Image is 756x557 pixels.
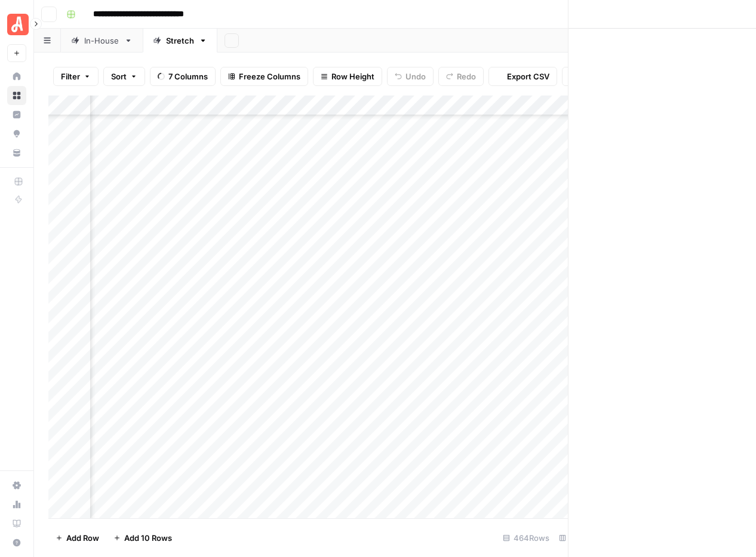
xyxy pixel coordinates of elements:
div: In-House [84,35,119,47]
button: Add Row [48,528,106,547]
a: Home [7,67,26,86]
a: In-House [61,29,143,53]
a: Stretch [143,29,217,53]
div: Stretch [166,35,194,47]
a: Learning Hub [7,514,26,533]
button: Sort [103,67,145,86]
a: Insights [7,105,26,124]
button: Workspace: Angi [7,10,26,39]
a: Browse [7,86,26,105]
span: 7 Columns [168,70,208,82]
span: Freeze Columns [239,70,300,82]
span: Add Row [66,532,99,544]
a: Your Data [7,143,26,162]
span: Filter [61,70,80,82]
span: Sort [111,70,127,82]
a: Usage [7,495,26,514]
button: Help + Support [7,533,26,552]
button: Add 10 Rows [106,528,179,547]
a: Opportunities [7,124,26,143]
button: Filter [53,67,99,86]
span: Add 10 Rows [124,532,172,544]
img: Angi Logo [7,14,29,35]
a: Settings [7,476,26,495]
button: Freeze Columns [220,67,308,86]
button: 7 Columns [150,67,216,86]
